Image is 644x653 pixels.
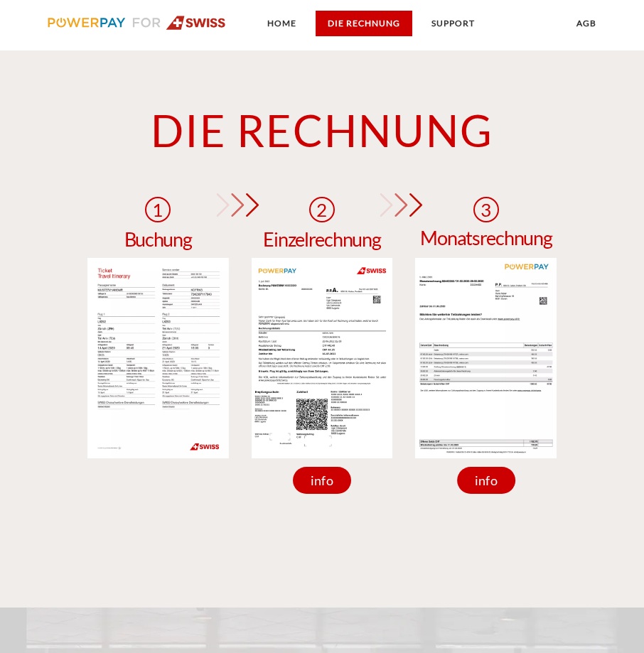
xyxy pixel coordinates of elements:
a: DIE RECHNUNG [316,11,412,36]
div: info [457,467,515,494]
a: agb [564,11,608,36]
a: Home [255,11,308,36]
h4: Monatsrechnung [420,228,552,247]
div: 2 [309,197,335,222]
h1: DIE RECHNUNG [76,104,569,158]
img: single_invoice_swiss_de.jpg [252,258,393,458]
img: swiss_bookingconfirmation.jpg [87,258,229,458]
div: info [293,467,351,494]
img: pfeil-swiss.png [375,193,424,217]
img: logo-swiss.svg [48,16,226,30]
h4: Einzelrechnung [263,230,380,249]
img: monthly_invoice_swiss_de.jpg [415,258,557,458]
h4: Buchung [124,230,192,249]
img: pfeil-swiss.png [211,193,261,217]
div: 1 [145,197,171,222]
div: 3 [473,197,499,222]
a: SUPPORT [419,11,487,36]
